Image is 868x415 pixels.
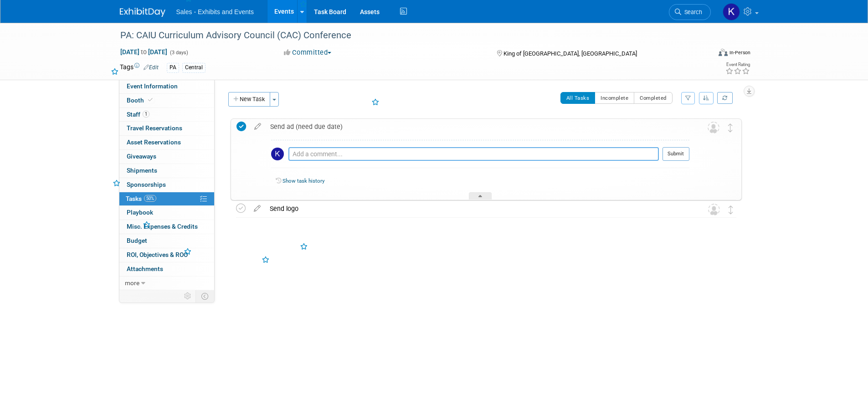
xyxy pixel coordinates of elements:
a: Travel Reservations [119,122,214,135]
a: Misc. Expenses & Credits [119,220,214,234]
a: Edit [144,64,159,71]
span: Giveaways [127,153,156,160]
i: Move task [728,123,733,132]
a: Shipments [119,164,214,178]
span: Travel Reservations [127,124,182,132]
span: Misc. Expenses & Credits [127,223,198,230]
a: Search [669,4,711,20]
a: Giveaways [119,150,214,164]
a: Asset Reservations [119,136,214,149]
a: Playbook [119,206,214,220]
i: Booth reservation complete [148,97,153,102]
div: Event Rating [725,62,750,67]
img: ExhibitDay [120,8,165,17]
div: PA [167,63,179,72]
button: All Tasks [560,92,596,104]
i: Move task [729,205,733,214]
span: Booth [127,97,154,104]
a: more [119,277,214,290]
img: Format-Inperson.png [719,49,728,56]
span: Sponsorships [127,181,166,188]
span: 1 [143,111,149,118]
span: Attachments [127,265,163,272]
a: Booth [119,94,214,108]
a: Event Information [119,80,214,93]
span: Event Information [127,82,178,90]
span: 50% [144,195,156,202]
img: Kara Haven [271,148,284,160]
a: edit [249,205,265,213]
span: Staff [127,111,149,118]
td: Personalize Event Tab Strip [180,290,196,302]
div: Central [182,63,205,72]
a: Attachments [119,262,214,276]
a: Budget [119,234,214,248]
span: Shipments [127,167,157,174]
a: Show task history [282,178,324,184]
span: Budget [127,237,147,244]
span: ROI, Objectives & ROO [127,251,188,258]
a: edit [250,123,266,131]
a: ROI, Objectives & ROO [119,248,214,262]
img: Kara Haven [723,3,740,20]
div: Event Format [657,47,751,61]
span: to [139,48,148,56]
a: Refresh [717,92,733,104]
a: Sponsorships [119,178,214,192]
div: Send ad (need due date) [266,119,689,134]
span: Sales - Exhibits and Events [176,8,254,15]
span: Search [681,9,702,15]
div: PA: CAIU Curriculum Advisory Council (CAC) Conference [117,27,697,44]
img: Unassigned [708,122,719,133]
span: Asset Reservations [127,138,181,146]
span: [DATE] [DATE] [120,48,168,56]
button: Incomplete [595,92,634,104]
span: more [125,279,139,287]
a: Staff1 [119,108,214,122]
a: Tasks50% [119,192,214,206]
span: Playbook [127,209,153,216]
img: Unassigned [708,204,720,215]
span: (3 days) [169,50,188,56]
span: King of [GEOGRAPHIC_DATA], [GEOGRAPHIC_DATA] [503,50,637,57]
span: Tasks [126,195,156,202]
button: New Task [228,92,270,107]
td: Toggle Event Tabs [195,290,214,302]
div: In-Person [729,49,750,56]
button: Completed [634,92,673,104]
div: Send logo [265,201,690,216]
button: Committed [281,48,335,57]
button: Submit [663,147,689,161]
td: Tags [120,62,159,73]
